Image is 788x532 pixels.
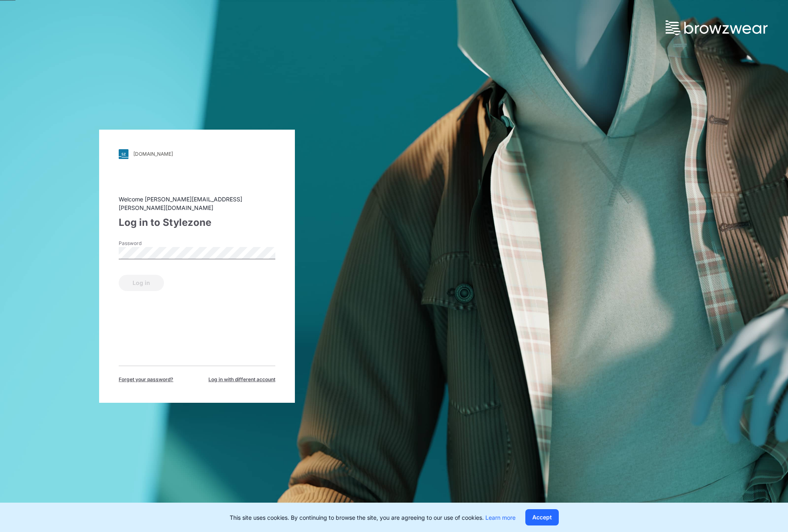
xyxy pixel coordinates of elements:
[119,215,275,230] div: Log in to Stylezone
[133,151,173,157] div: [DOMAIN_NAME]
[485,514,516,521] a: Learn more
[666,20,768,35] img: browzwear-logo.73288ffb.svg
[119,195,275,212] div: Welcome [PERSON_NAME][EMAIL_ADDRESS][PERSON_NAME][DOMAIN_NAME]
[119,149,275,159] a: [DOMAIN_NAME]
[119,149,128,159] img: svg+xml;base64,PHN2ZyB3aWR0aD0iMjgiIGhlaWdodD0iMjgiIHZpZXdCb3g9IjAgMCAyOCAyOCIgZmlsbD0ibm9uZSIgeG...
[119,376,173,383] span: Forget your password?
[208,376,275,383] span: Log in with different account
[119,240,176,247] label: Password
[525,509,559,525] button: Accept
[230,513,516,522] p: This site uses cookies. By continuing to browse the site, you are agreeing to our use of cookies.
